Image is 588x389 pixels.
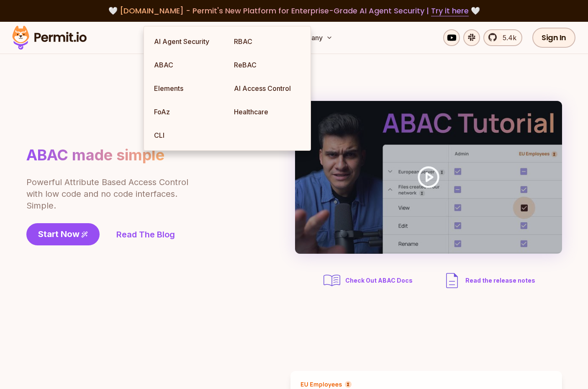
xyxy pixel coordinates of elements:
[8,23,90,52] img: Permit logo
[498,33,516,43] span: 5.4k
[20,5,568,17] div: 🤍 🤍
[227,53,307,77] a: ReBAC
[120,5,469,16] span: [DOMAIN_NAME] - Permit's New Platform for Enterprise-Grade AI Agent Security |
[322,270,415,291] a: Check Out ABAC Docs
[38,228,80,240] span: Start Now
[532,28,575,48] a: Sign In
[26,223,100,245] a: Start Now
[26,176,190,211] p: Powerful Attribute Based Access Control with low code and no code interfaces. Simple.
[431,5,469,16] a: Try it here
[322,270,342,291] img: abac docs
[289,29,336,46] button: Company
[147,100,227,124] a: FoAz
[227,100,307,124] a: Healthcare
[26,146,164,165] h1: ABAC made simple
[442,270,462,291] img: description
[147,53,227,77] a: ABAC
[147,124,227,147] a: CLI
[227,77,307,100] a: AI Access Control
[147,77,227,100] a: Elements
[442,270,535,291] a: Read the release notes
[116,229,175,240] a: Read The Blog
[227,30,307,53] a: RBAC
[147,30,227,53] a: AI Agent Security
[483,29,522,46] a: 5.4k
[345,276,413,285] span: Check Out ABAC Docs
[465,276,535,285] span: Read the release notes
